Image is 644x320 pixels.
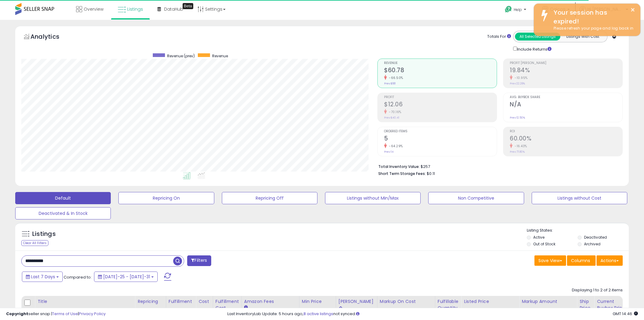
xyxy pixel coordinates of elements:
[510,135,622,143] h2: 60.00%
[505,5,512,13] i: Get Help
[510,101,622,109] h2: N/A
[302,298,333,305] div: Min Price
[6,311,28,317] strong: Copyright
[532,192,627,204] button: Listings without Cost
[510,82,525,85] small: Prev: 22.28%
[387,76,403,80] small: -66.50%
[384,135,497,143] h2: 5
[378,164,420,169] b: Total Inventory Value:
[384,62,497,65] span: Revenue
[325,192,421,204] button: Listings without Min/Max
[378,162,618,170] li: $257
[510,96,622,99] span: Avg. Buybox Share
[215,298,239,311] div: Fulfillment Cost
[584,235,607,240] label: Deactivated
[584,241,600,247] label: Archived
[560,33,605,41] button: Listings With Cost
[597,255,623,266] button: Actions
[103,274,150,280] span: [DATE]-25 - [DATE]-31
[244,305,248,310] small: Amazon Fees.
[384,96,497,99] span: Profit
[378,171,426,176] b: Short Term Storage Fees:
[549,8,636,26] div: Your session has expired!
[30,32,71,42] h5: Analytics
[579,298,592,311] div: Ship Price
[513,76,528,80] small: -10.95%
[384,82,396,85] small: Prev: $181
[32,230,56,238] h5: Listings
[183,3,193,9] div: Tooltip anchor
[22,272,63,282] button: Last 7 Days
[513,144,527,148] small: -16.43%
[384,67,497,75] h2: $60.78
[515,33,560,41] button: All Selected Listings
[64,274,92,280] span: Compared to:
[384,101,497,109] h2: $12.06
[79,311,106,317] a: Privacy Policy
[244,298,297,305] div: Amazon Fees
[227,311,638,317] div: Last InventoryLab Update: 5 hours ago, not synced.
[52,311,78,317] a: Terms of Use
[509,45,559,52] div: Include Returns
[212,53,228,59] span: Revenue
[427,171,435,176] span: $0.11
[510,67,622,75] h2: 19.84%
[387,110,401,114] small: -70.16%
[464,298,516,305] div: Listed Price
[187,255,211,266] button: Filters
[549,26,636,31] div: Please refresh your page and log back in
[597,298,628,311] div: Current Buybox Price
[222,192,317,204] button: Repricing Off
[510,62,622,65] span: Profit [PERSON_NAME]
[21,240,48,246] div: Clear All Filters
[169,298,193,305] div: Fulfillment
[533,235,544,240] label: Active
[630,6,635,14] button: ×
[167,53,195,59] span: Revenue (prev)
[510,130,622,133] span: ROI
[303,311,333,317] a: 8 active listings
[94,272,158,282] button: [DATE]-25 - [DATE]-31
[534,255,566,266] button: Save View
[387,144,403,148] small: -64.29%
[487,34,511,40] div: Totals For
[6,311,106,317] div: seller snap | |
[164,6,183,12] span: DataHub
[567,255,596,266] button: Columns
[37,298,132,305] div: Title
[118,192,214,204] button: Repricing On
[384,130,497,133] span: Ordered Items
[338,298,375,305] div: [PERSON_NAME]
[15,192,111,204] button: Default
[198,298,210,305] div: Cost
[522,298,574,305] div: Markup Amount
[127,6,143,12] span: Listings
[533,241,555,247] label: Out of Stock
[138,298,163,305] div: Repricing
[514,7,522,12] span: Help
[428,192,524,204] button: Non Competitive
[84,6,103,12] span: Overview
[384,150,394,154] small: Prev: 14
[527,228,629,233] p: Listing States:
[377,296,435,320] th: The percentage added to the cost of goods (COGS) that forms the calculator for Min & Max prices.
[572,287,623,293] div: Displaying 1 to 2 of 2 items
[510,116,525,119] small: Prev: 12.50%
[438,298,459,311] div: Fulfillable Quantity
[384,116,399,119] small: Prev: $40.41
[510,150,525,154] small: Prev: 71.80%
[571,258,590,264] span: Columns
[613,311,638,317] span: 2025-08-13 14:46 GMT
[500,1,532,20] a: Help
[15,207,111,219] button: Deactivated & In Stock
[380,298,432,305] div: Markup on Cost
[31,274,55,280] span: Last 7 Days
